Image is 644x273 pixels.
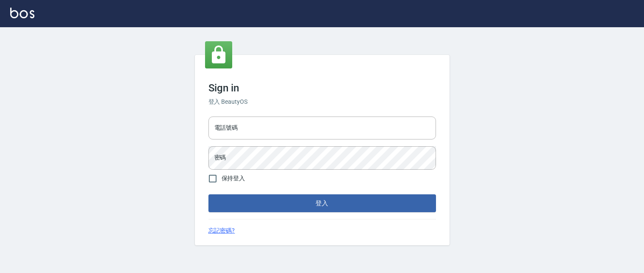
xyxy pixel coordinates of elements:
a: 忘記密碼? [208,226,235,235]
h3: Sign in [208,82,436,94]
span: 保持登入 [222,174,245,183]
h6: 登入 BeautyOS [208,97,436,106]
button: 登入 [208,194,436,212]
img: Logo [10,8,34,18]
